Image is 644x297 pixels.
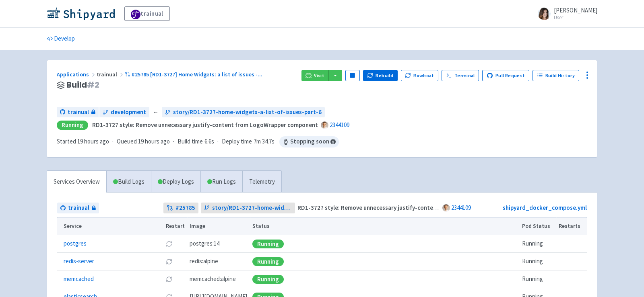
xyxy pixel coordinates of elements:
span: [PERSON_NAME] [554,6,597,14]
img: Shipyard logo [47,7,115,20]
span: trainual [68,108,89,117]
th: Restarts [556,217,587,235]
button: Restart pod [166,241,172,247]
th: Service [57,217,163,235]
a: memcached [64,274,94,284]
a: story/RD1-3727-home-widgets-a-list-of-issues-part-6 [201,203,295,213]
td: Running [520,270,556,288]
span: 6.6s [204,137,214,146]
a: Deploy Logs [151,171,200,193]
button: Rebuild [363,70,398,81]
td: Running [520,253,556,270]
a: #25785 [RD1-3727] Home Widgets: a list of issues -... [125,71,264,78]
a: Applications [57,71,97,78]
span: Started [57,137,109,145]
span: 7m 34.7s [254,137,275,146]
span: Stopping soon [279,136,339,147]
span: ← [153,108,159,117]
span: #25785 [RD1-3727] Home Widgets: a list of issues - ... [132,71,262,78]
a: Run Logs [200,171,242,193]
span: story/RD1-3727-home-widgets-a-list-of-issues-part-6 [212,203,292,213]
strong: RD1-3727 style: Remove unnecessary justify-content from LogoWrapper component [92,121,318,129]
a: Pull Request [482,70,529,81]
th: Image [187,217,250,235]
a: trainual [57,203,99,213]
a: 2344109 [451,204,471,211]
time: 19 hours ago [77,137,109,145]
div: Running [57,121,88,130]
a: postgres [64,239,87,248]
a: story/RD1-3727-home-widgets-a-list-of-issues-part-6 [162,107,325,118]
a: Develop [47,28,75,50]
a: shipyard_docker_compose.yml [503,204,587,211]
a: Services Overview [47,171,106,193]
a: [PERSON_NAME] User [533,7,597,20]
a: Visit [301,70,329,81]
span: Build time [178,137,203,146]
span: development [111,108,146,117]
strong: RD1-3727 style: Remove unnecessary justify-content from LogoWrapper component [297,204,523,211]
button: Rowboat [401,70,439,81]
th: Restart [163,217,187,235]
a: trainual [124,6,170,21]
span: redis:alpine [190,257,218,266]
a: trainual [57,107,99,118]
a: #25785 [163,203,198,213]
span: Deploy time [222,137,252,146]
span: # 2 [87,79,99,90]
td: Running [520,235,556,253]
button: Pause [345,70,360,81]
span: postgres:14 [190,239,219,248]
strong: # 25785 [175,203,195,213]
a: Build Logs [107,171,151,193]
span: Visit [314,72,324,79]
span: memcached:alpine [190,274,236,284]
span: Queued [117,137,170,145]
th: Status [250,217,520,235]
th: Pod Status [520,217,556,235]
small: User [554,15,597,20]
span: trainual [97,71,125,78]
time: 19 hours ago [138,137,170,145]
span: Build [66,80,99,90]
button: Restart pod [166,276,172,283]
a: Terminal [442,70,479,81]
a: 2344109 [330,121,349,129]
div: Running [252,240,284,248]
a: Telemetry [242,171,281,193]
button: Restart pod [166,258,172,265]
div: Running [252,257,284,266]
div: Running [252,275,284,284]
span: story/RD1-3727-home-widgets-a-list-of-issues-part-6 [173,108,322,117]
span: trainual [68,203,89,213]
a: Build History [533,70,579,81]
div: · · · [57,136,339,147]
a: redis-server [64,257,94,266]
a: development [99,107,149,118]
